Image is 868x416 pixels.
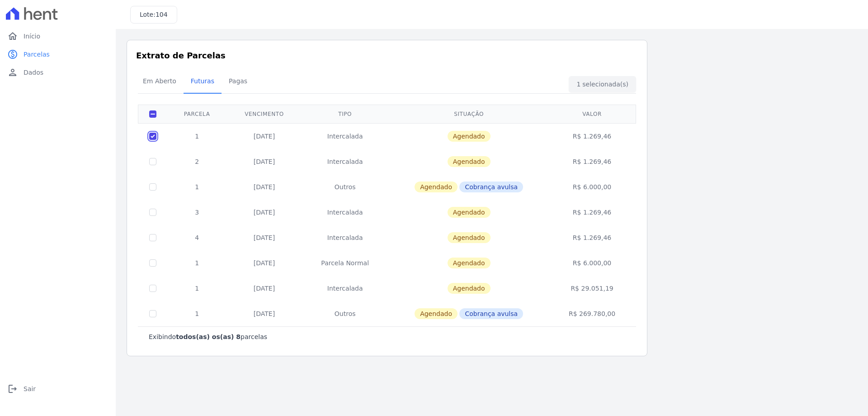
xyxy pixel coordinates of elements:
td: Outros [302,301,388,326]
td: [DATE] [226,149,302,174]
th: Situação [388,105,550,123]
td: 1 [167,250,226,276]
span: Agendado [448,131,491,142]
span: Agendado [415,308,458,319]
td: R$ 1.269,46 [550,200,635,225]
span: Agendado [448,258,491,268]
td: 4 [167,225,226,250]
td: [DATE] [226,200,302,225]
td: Intercalada [302,149,388,174]
h3: Lote: [140,10,168,19]
th: Vencimento [226,105,302,123]
span: Agendado [448,207,491,218]
a: personDados [4,63,112,81]
td: 1 [167,276,226,301]
span: Em Aberto [137,72,182,90]
span: Futuras [185,72,220,90]
td: Outros [302,174,388,200]
td: 2 [167,149,226,174]
i: person [7,67,18,78]
td: [DATE] [226,123,302,149]
span: Dados [24,68,43,77]
td: Parcela Normal [302,250,388,276]
span: Cobrança avulsa [459,182,523,192]
span: Parcelas [24,50,50,59]
td: R$ 1.269,46 [550,123,635,149]
td: [DATE] [226,225,302,250]
td: Intercalada [302,123,388,149]
span: Agendado [448,283,491,294]
td: Intercalada [302,225,388,250]
td: 1 [167,174,226,200]
td: 1 [167,123,226,149]
span: Pagas [223,72,253,90]
a: logoutSair [4,380,112,398]
p: Exibindo parcelas [149,332,267,341]
i: logout [7,383,18,394]
td: [DATE] [226,250,302,276]
a: paidParcelas [4,45,112,63]
td: R$ 269.780,00 [550,301,635,326]
span: Cobrança avulsa [459,308,523,319]
td: [DATE] [226,174,302,200]
span: Agendado [448,156,491,167]
td: R$ 1.269,46 [550,225,635,250]
span: Agendado [448,232,491,243]
h3: Extrato de Parcelas [136,49,638,62]
td: Intercalada [302,200,388,225]
a: Em Aberto [136,70,184,94]
th: Parcela [167,105,226,123]
span: 104 [156,11,168,18]
td: [DATE] [226,276,302,301]
td: [DATE] [226,301,302,326]
th: Tipo [302,105,388,123]
td: R$ 29.051,19 [550,276,635,301]
span: Início [24,32,40,41]
span: Sair [24,384,36,393]
td: 1 [167,301,226,326]
i: paid [7,49,18,60]
i: home [7,31,18,42]
span: Agendado [415,182,458,192]
td: Intercalada [302,276,388,301]
th: Valor [550,105,635,123]
td: R$ 1.269,46 [550,149,635,174]
a: homeInício [4,27,112,45]
a: Futuras [184,70,222,94]
td: 3 [167,200,226,225]
b: todos(as) os(as) 8 [176,333,241,340]
td: R$ 6.000,00 [550,174,635,200]
a: Pagas [222,70,255,94]
td: R$ 6.000,00 [550,250,635,276]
